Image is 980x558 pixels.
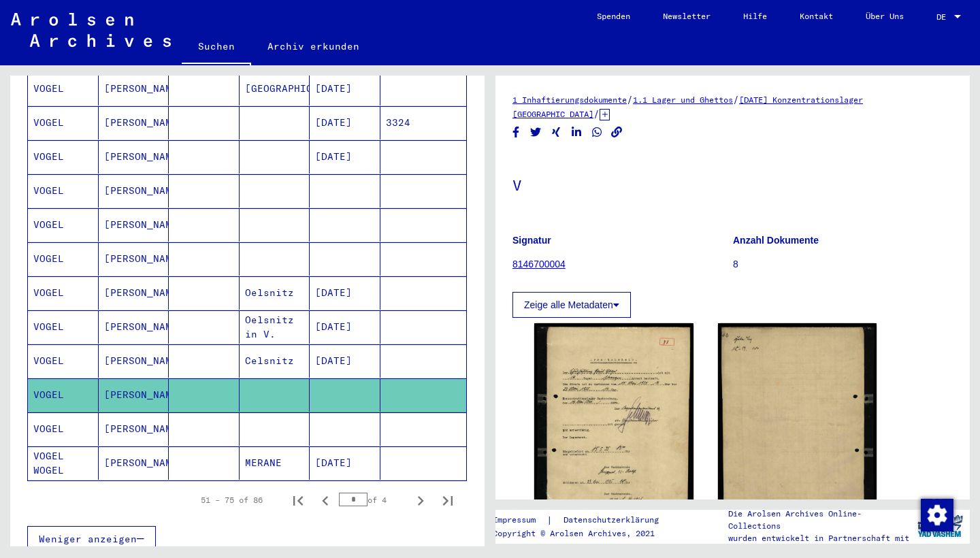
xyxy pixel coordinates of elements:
[733,235,819,246] b: Anzahl Dokumente
[99,378,169,412] mat-cell: [PERSON_NAME]
[380,106,467,139] mat-cell: 3324
[549,124,563,141] button: Share on Xing
[493,527,675,540] p: Copyright © Arolsen Archives, 2021
[99,242,169,276] mat-cell: [PERSON_NAME]
[553,513,675,527] a: Datenschutzerklärung
[310,446,380,480] mat-cell: [DATE]
[310,310,380,344] mat-cell: [DATE]
[310,72,380,105] mat-cell: [DATE]
[99,140,169,174] mat-cell: [PERSON_NAME]
[512,154,953,214] h1: V
[27,526,156,552] button: Weniger anzeigen
[28,310,99,344] mat-cell: VOGEL
[434,487,461,514] button: Last page
[733,93,739,105] span: /
[339,493,407,506] div: of 4
[240,344,310,378] mat-cell: Celsnitz
[39,533,137,545] span: Weniger anzeigen
[310,344,380,378] mat-cell: [DATE]
[240,446,310,480] mat-cell: MERANE
[312,487,339,514] button: Previous page
[240,72,310,105] mat-cell: [GEOGRAPHIC_DATA]
[590,124,604,141] button: Share on WhatsApp
[512,235,551,246] b: Signatur
[936,12,951,22] span: DE
[509,124,523,141] button: Share on Facebook
[11,13,171,47] img: Arolsen_neg.svg
[201,494,263,506] div: 51 – 75 of 86
[921,499,953,531] img: Zustimmung ändern
[718,323,877,521] img: 002.jpg
[99,72,169,105] mat-cell: [PERSON_NAME]
[728,508,911,532] p: Die Arolsen Archives Online-Collections
[99,276,169,310] mat-cell: [PERSON_NAME]
[99,174,169,208] mat-cell: [PERSON_NAME]
[512,95,627,105] a: 1 Inhaftierungsdokumente
[28,412,99,446] mat-cell: VOGEL
[493,513,675,527] div: |
[28,276,99,310] mat-cell: VOGEL
[99,310,169,344] mat-cell: [PERSON_NAME]
[512,292,631,318] button: Zeige alle Metadaten
[99,344,169,378] mat-cell: [PERSON_NAME]
[534,323,693,521] img: 001.jpg
[728,532,911,544] p: wurden entwickelt in Partnerschaft mit
[28,174,99,208] mat-cell: VOGEL
[28,140,99,174] mat-cell: VOGEL
[28,106,99,139] mat-cell: VOGEL
[240,276,310,310] mat-cell: Oelsnitz
[284,487,312,514] button: First page
[240,310,310,344] mat-cell: Oelsnitz in V.
[28,72,99,105] mat-cell: VOGEL
[493,513,546,527] a: Impressum
[182,30,251,65] a: Suchen
[627,93,633,105] span: /
[28,208,99,242] mat-cell: VOGEL
[310,106,380,139] mat-cell: [DATE]
[407,487,434,514] button: Next page
[28,446,99,480] mat-cell: VOGEL WOGEL
[512,259,566,269] a: 8146700004
[529,124,543,141] button: Share on Twitter
[28,242,99,276] mat-cell: VOGEL
[99,446,169,480] mat-cell: [PERSON_NAME]
[99,412,169,446] mat-cell: [PERSON_NAME]
[28,378,99,412] mat-cell: VOGEL
[733,257,953,272] p: 8
[310,140,380,174] mat-cell: [DATE]
[99,208,169,242] mat-cell: [PERSON_NAME]
[915,509,966,543] img: yv_logo.png
[610,124,624,141] button: Copy link
[99,106,169,139] mat-cell: [PERSON_NAME]
[251,30,376,63] a: Archiv erkunden
[570,124,584,141] button: Share on LinkedIn
[310,276,380,310] mat-cell: [DATE]
[920,498,953,531] div: Zustimmung ändern
[593,108,600,120] span: /
[633,95,733,105] a: 1.1 Lager und Ghettos
[28,344,99,378] mat-cell: VOGEL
